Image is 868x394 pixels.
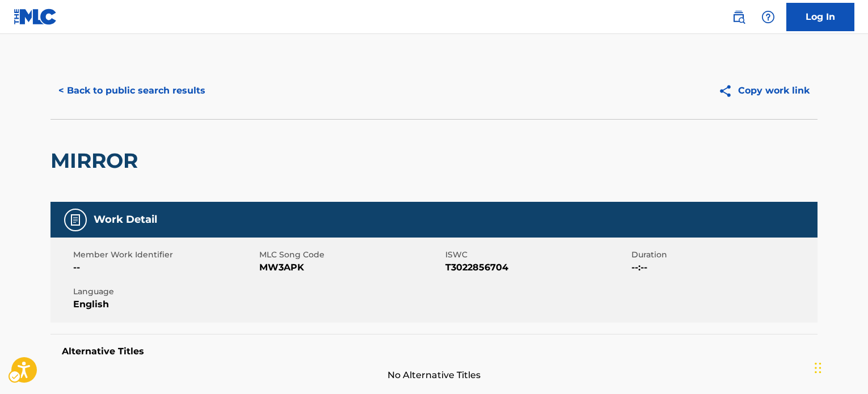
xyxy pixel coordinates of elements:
h5: Work Detail [94,213,157,226]
button: Copy work link [710,77,818,105]
span: MW3APK [259,261,443,274]
div: Drag [815,351,821,385]
span: MLC Song Code [259,249,443,261]
h2: MIRROR [50,148,144,173]
div: Chat Widget [811,340,868,394]
span: ISWC [445,249,629,261]
span: Duration [631,249,815,261]
span: Language [73,286,256,298]
span: Member Work Identifier [73,249,256,261]
span: -- [73,261,256,274]
a: Log In [786,3,854,31]
span: No Alternative Titles [50,368,818,382]
img: search [732,10,745,24]
iframe: Hubspot Iframe [811,340,868,394]
span: English [73,298,256,311]
button: < Back to public search results [50,77,213,105]
h5: Alternative Titles [62,346,806,357]
img: Work Detail [69,213,82,227]
img: MLC Logo [14,9,57,25]
img: help [761,10,775,24]
img: Copy work link [718,84,738,98]
span: T3022856704 [445,261,629,274]
span: --:-- [631,261,815,274]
